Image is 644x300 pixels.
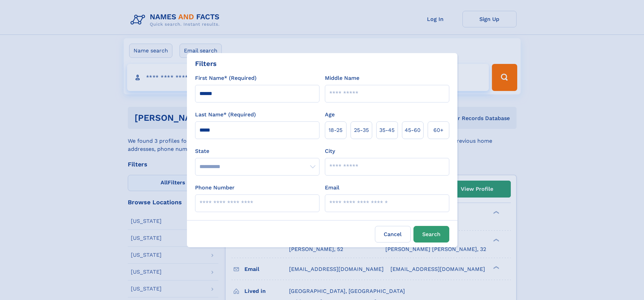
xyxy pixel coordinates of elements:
[195,74,257,82] label: First Name* (Required)
[325,147,335,155] label: City
[195,184,235,192] label: Phone Number
[405,126,421,134] span: 45‑60
[195,147,319,155] label: State
[354,126,369,134] span: 25‑35
[325,111,335,119] label: Age
[329,126,342,134] span: 18‑25
[195,59,217,69] div: Filters
[325,184,339,192] label: Email
[325,74,359,82] label: Middle Name
[433,126,444,134] span: 60+
[375,226,411,243] label: Cancel
[379,126,395,134] span: 35‑45
[413,226,449,243] button: Search
[195,111,256,119] label: Last Name* (Required)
